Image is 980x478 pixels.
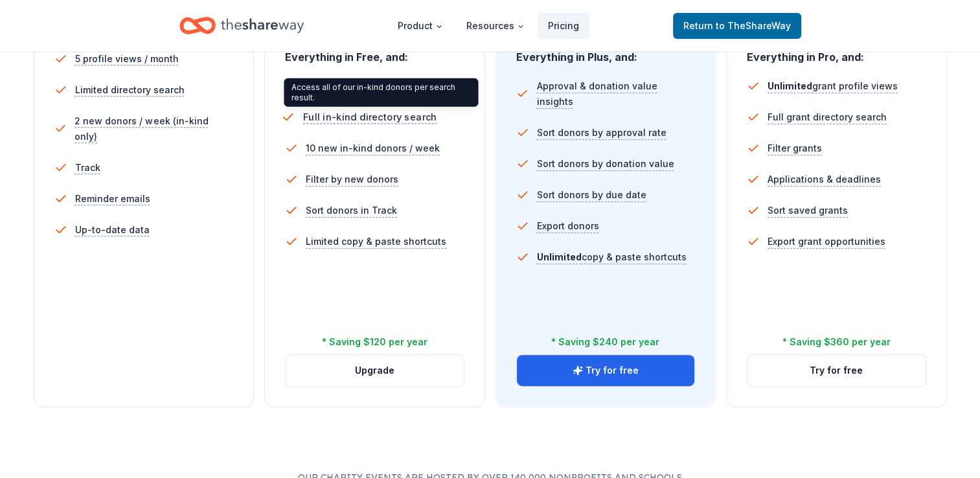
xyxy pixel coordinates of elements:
div: Access all of our in-kind donors per search result. [284,78,478,107]
div: * Saving $120 per year [322,334,427,350]
span: Sort donors in Track [306,203,397,218]
a: Returnto TheShareWay [673,13,801,39]
span: Filter by new donors [306,172,398,187]
a: Home [179,10,304,41]
span: Export grant opportunities [768,234,885,249]
a: Pricing [538,13,589,39]
button: Resources [456,13,535,39]
span: Sort donors by donation value [537,156,674,172]
div: * Saving $360 per year [782,334,891,350]
span: Limited directory search [75,82,185,98]
button: Try for free [517,355,695,386]
span: Full grant directory search [768,109,887,125]
button: Upgrade [286,355,464,386]
span: Reminder emails [75,191,150,207]
span: Unlimited [537,251,582,262]
span: grant profile views [768,80,898,91]
span: 2 new donors / week (in-kind only) [74,113,233,144]
span: Sort saved grants [768,203,848,218]
span: Track [75,160,100,176]
span: 10 new in-kind donors / week [306,141,440,156]
span: to TheShareWay [716,20,791,31]
div: Everything in Free, and: [285,38,464,65]
div: Everything in Plus, and: [516,38,696,65]
span: Up-to-date data [75,222,150,238]
span: 5 profile views / month [75,51,179,67]
span: Approval & donation value insights [536,78,695,109]
span: Filter grants [768,141,822,156]
div: Everything in Pro, and: [747,38,926,65]
span: Limited copy & paste shortcuts [306,234,446,249]
span: Sort donors by approval rate [537,125,667,141]
button: Product [387,13,453,39]
div: * Saving $240 per year [551,334,659,350]
span: Applications & deadlines [768,172,881,187]
span: Return [683,18,791,34]
nav: Main [387,10,589,41]
span: Full in-kind directory search [303,109,437,126]
span: Unlimited [768,80,812,91]
button: Try for free [747,355,926,386]
span: copy & paste shortcuts [537,251,687,262]
span: Sort donors by due date [537,187,646,203]
span: Export donors [537,218,599,234]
